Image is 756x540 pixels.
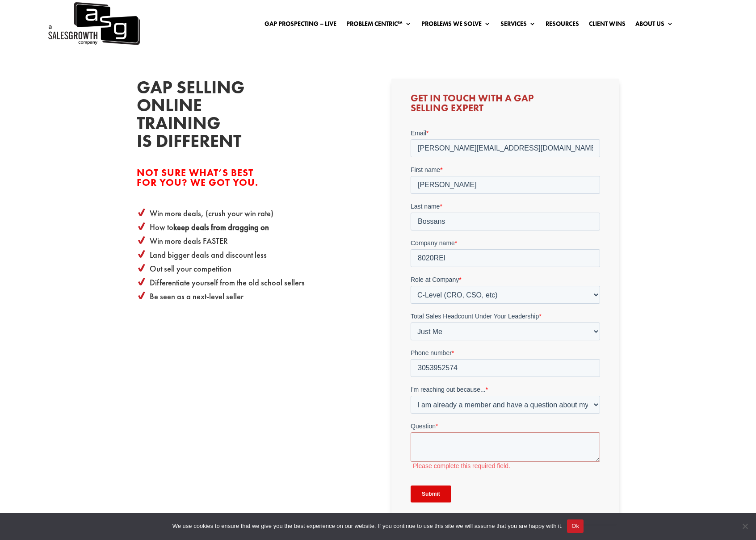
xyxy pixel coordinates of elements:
[567,519,584,533] button: Ok
[145,233,365,247] li: Win more deals FASTER
[421,21,491,30] a: Problems We Solve
[589,21,626,30] a: Client Wins
[411,129,600,510] iframe: Form 0
[137,79,271,155] h2: Gap Selling Online Training Is Different
[145,247,365,261] li: Land bigger deals and discount less
[546,21,579,30] a: Resources
[145,261,365,275] li: Out sell your competition
[137,166,258,189] span: Not Sure What’s Best For You? We Got You.
[145,289,365,302] li: Be seen as a next-level seller
[635,21,673,30] a: About Us
[145,205,365,219] li: Win more deals, (crush your win rate)
[500,21,536,30] a: Services
[265,21,336,30] a: Gap Prospecting – LIVE
[740,522,749,531] span: No
[411,93,600,117] h3: Get in Touch with a Gap Selling Expert
[172,522,563,531] span: We use cookies to ensure that we give you the best experience on our website. If you continue to ...
[145,219,365,233] li: How to
[173,222,269,233] strong: keep deals from dragging on
[346,21,412,30] a: Problem Centric™
[145,275,365,289] li: Differentiate yourself from the old school sellers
